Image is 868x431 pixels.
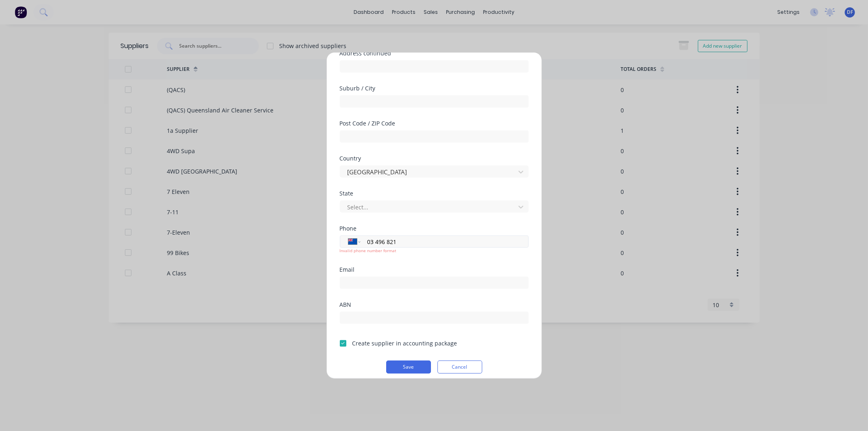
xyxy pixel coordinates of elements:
div: Suburb / City [340,86,529,91]
div: Post Code / ZIP Code [340,121,529,126]
div: Phone [340,226,529,231]
div: State [340,191,529,196]
button: Save [386,361,431,374]
div: Invalid phone number format [340,248,529,254]
div: Create supplier in accounting package [352,339,457,347]
div: ABN [340,302,529,308]
div: Address continued [340,51,529,56]
button: Cancel [437,361,482,374]
div: Email [340,267,529,273]
div: Country [340,156,529,161]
